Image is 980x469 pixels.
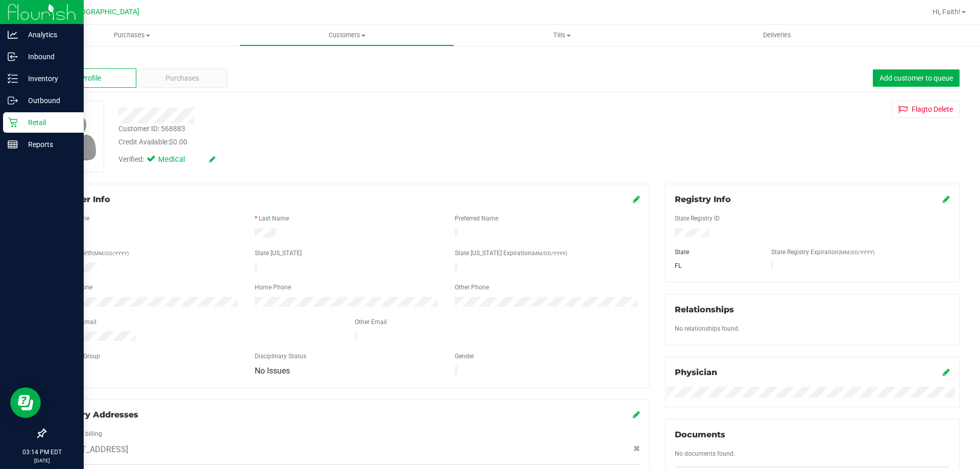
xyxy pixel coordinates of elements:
a: Deliveries [670,24,885,46]
label: Gender [455,352,474,361]
button: Add customer to queue [873,69,960,87]
span: Profile [81,73,101,84]
span: Hi, Faith! [933,8,961,16]
label: State Registry ID [675,214,720,223]
span: [GEOGRAPHIC_DATA] [69,8,139,16]
button: Flagto Delete [892,101,960,118]
span: Tills [455,31,669,40]
p: Analytics [18,29,79,41]
span: Physician [675,367,717,377]
div: Credit Available: [118,137,568,147]
label: State Registry Expiration [771,248,874,257]
p: 03:14 PM EDT [5,448,79,457]
p: Retail [18,116,79,129]
span: Registry Info [675,194,731,204]
span: Deliveries [749,31,805,40]
span: (MM/DD/YYYY) [93,251,129,256]
p: Inventory [18,72,79,85]
inline-svg: Analytics [8,30,18,40]
div: Verified: [118,154,215,165]
span: No documents found. [675,450,735,457]
label: Last Name [259,214,289,223]
p: Reports [18,138,79,151]
inline-svg: Reports [8,139,18,150]
p: [DATE] [5,457,79,464]
span: Medical [158,154,199,165]
a: Customers [239,24,454,46]
label: Date of Birth [59,249,129,258]
a: Tills [454,24,669,46]
span: [STREET_ADDRESS] [55,443,128,456]
inline-svg: Inventory [8,73,18,84]
a: Purchases [24,24,239,46]
inline-svg: Retail [8,117,18,128]
label: Home Phone [255,283,291,292]
label: Disciplinary Status [255,352,306,361]
span: (MM/DD/YYYY) [531,251,567,256]
label: State [US_STATE] [255,249,302,258]
label: State [US_STATE] Expiration [455,249,567,258]
div: Customer ID: 568883 [118,124,185,134]
label: No relationships found. [675,324,740,333]
label: Other Email [355,317,387,327]
span: Documents [675,430,725,439]
span: $0.00 [169,138,187,146]
span: (MM/DD/YYYY) [839,250,874,255]
span: Relationships [675,305,734,314]
p: Inbound [18,51,79,63]
p: Outbound [18,94,79,107]
inline-svg: Inbound [8,52,18,62]
label: Preferred Name [455,214,498,223]
div: FL [667,261,764,270]
iframe: Resource center [10,387,41,418]
span: Customers [240,31,454,40]
span: Delivery Addresses [55,410,138,419]
div: State [667,248,764,257]
span: Purchases [165,73,199,84]
span: No Issues [255,366,290,376]
label: Other Phone [455,283,489,292]
span: Add customer to queue [879,74,953,82]
span: Purchases [24,31,239,40]
inline-svg: Outbound [8,95,18,106]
